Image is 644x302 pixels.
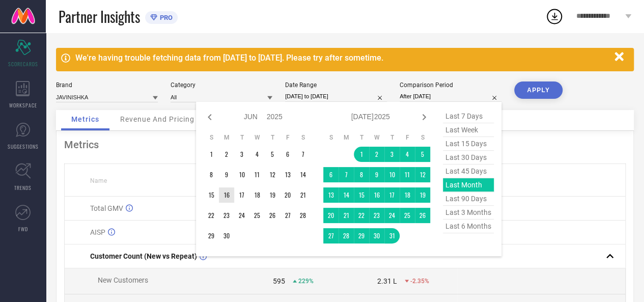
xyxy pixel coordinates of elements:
div: Open download list [545,7,564,25]
td: Tue Jul 08 2025 [354,167,369,182]
th: Friday [280,133,295,142]
span: last 15 days [443,137,494,151]
th: Tuesday [234,133,249,142]
td: Sun Jun 08 2025 [204,167,219,182]
td: Tue Jul 29 2025 [354,228,369,243]
th: Sunday [323,133,339,142]
th: Monday [339,133,354,142]
td: Wed Jun 11 2025 [249,167,265,182]
div: Comparison Period [400,81,501,89]
td: Wed Jul 09 2025 [369,167,384,182]
span: Revenue And Pricing [120,115,194,123]
span: AISP [90,228,105,236]
th: Tuesday [354,133,369,142]
td: Sat Jul 05 2025 [415,147,430,162]
td: Tue Jul 15 2025 [354,187,369,203]
input: Select date range [285,91,387,102]
td: Sun Jul 06 2025 [323,167,339,182]
td: Fri Jun 13 2025 [280,167,295,182]
span: PRO [157,14,173,21]
button: APPLY [514,81,563,99]
span: Total GMV [90,204,123,212]
td: Fri Jul 18 2025 [400,187,415,203]
td: Mon Jun 23 2025 [219,208,234,223]
td: Mon Jul 28 2025 [339,228,354,243]
td: Mon Jul 21 2025 [339,208,354,223]
span: last 90 days [443,192,494,206]
td: Thu Jul 24 2025 [384,208,400,223]
td: Thu Jul 17 2025 [384,187,400,203]
td: Mon Jun 02 2025 [219,147,234,162]
td: Sat Jul 26 2025 [415,208,430,223]
th: Monday [219,133,234,142]
span: TRENDS [14,184,32,191]
span: last 45 days [443,164,494,178]
td: Thu Jul 10 2025 [384,167,400,182]
span: Partner Insights [59,6,140,27]
td: Fri Jun 06 2025 [280,147,295,162]
td: Wed Jul 16 2025 [369,187,384,203]
td: Sun Jun 15 2025 [204,187,219,203]
td: Thu Jul 03 2025 [384,147,400,162]
td: Thu Jun 05 2025 [265,147,280,162]
td: Fri Jun 20 2025 [280,187,295,203]
td: Sat Jun 07 2025 [295,147,311,162]
td: Tue Jun 17 2025 [234,187,249,203]
th: Wednesday [369,133,384,142]
td: Wed Jul 23 2025 [369,208,384,223]
div: Date Range [285,81,387,89]
span: last week [443,123,494,137]
span: WORKSPACE [9,101,37,109]
span: 229% [298,278,314,285]
td: Sun Jul 20 2025 [323,208,339,223]
div: Previous month [204,111,216,123]
td: Fri Jun 27 2025 [280,208,295,223]
td: Thu Jun 26 2025 [265,208,280,223]
td: Wed Jun 25 2025 [249,208,265,223]
div: Brand [56,81,158,89]
td: Sun Jul 13 2025 [323,187,339,203]
div: 2.31 L [377,277,397,285]
td: Mon Jun 30 2025 [219,228,234,243]
td: Wed Jul 30 2025 [369,228,384,243]
td: Tue Jun 03 2025 [234,147,249,162]
td: Wed Jun 18 2025 [249,187,265,203]
td: Sat Jun 14 2025 [295,167,311,182]
span: SUGGESTIONS [8,143,39,150]
td: Mon Jul 07 2025 [339,167,354,182]
th: Sunday [204,133,219,142]
input: Select comparison period [400,91,501,102]
td: Sat Jul 12 2025 [415,167,430,182]
td: Tue Jul 01 2025 [354,147,369,162]
div: Metrics [64,139,626,151]
td: Fri Jul 11 2025 [400,167,415,182]
td: Wed Jun 04 2025 [249,147,265,162]
td: Sun Jun 22 2025 [204,208,219,223]
span: -2.35% [410,278,429,285]
span: last 3 months [443,206,494,219]
span: New Customers [98,276,148,284]
td: Mon Jul 14 2025 [339,187,354,203]
th: Thursday [265,133,280,142]
td: Tue Jun 24 2025 [234,208,249,223]
span: last 6 months [443,219,494,233]
td: Mon Jun 16 2025 [219,187,234,203]
div: Category [171,81,272,89]
th: Thursday [384,133,400,142]
th: Friday [400,133,415,142]
td: Thu Jun 19 2025 [265,187,280,203]
span: last 7 days [443,109,494,123]
div: We're having trouble fetching data from [DATE] to [DATE]. Please try after sometime. [75,53,609,63]
td: Fri Jul 04 2025 [400,147,415,162]
span: SCORECARDS [8,60,38,68]
td: Thu Jun 12 2025 [265,167,280,182]
span: FWD [18,225,28,233]
td: Wed Jul 02 2025 [369,147,384,162]
td: Sun Jun 01 2025 [204,147,219,162]
th: Saturday [415,133,430,142]
td: Sat Jun 28 2025 [295,208,311,223]
td: Sun Jul 27 2025 [323,228,339,243]
span: Metrics [71,115,99,123]
td: Thu Jul 31 2025 [384,228,400,243]
td: Tue Jun 10 2025 [234,167,249,182]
